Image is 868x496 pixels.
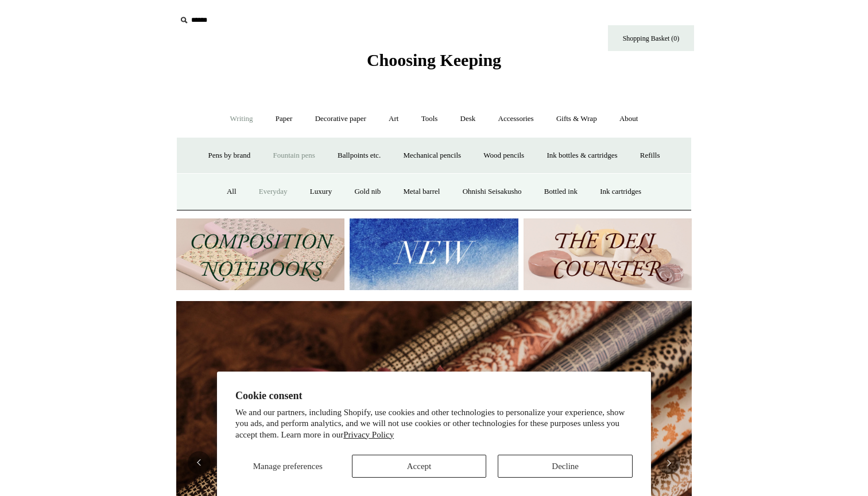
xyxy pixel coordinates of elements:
[216,177,247,207] a: All
[536,140,627,171] a: Ink bottles & cartridges
[367,50,501,69] span: Choosing Keeping
[657,451,680,474] button: Next
[411,104,448,134] a: Tools
[393,140,471,171] a: Mechanical pencils
[350,218,518,290] img: New.jpg__PID:f73bdf93-380a-4a35-bcfe-7823039498e1
[327,140,391,171] a: Ballpoints etc.
[534,177,588,207] a: Bottled ink
[590,177,652,207] a: Ink cartridges
[378,104,409,134] a: Art
[450,104,486,134] a: Desk
[300,177,342,207] a: Luxury
[343,430,394,439] a: Privacy Policy
[265,104,303,134] a: Paper
[630,140,671,171] a: Refills
[609,104,649,134] a: About
[352,455,487,478] button: Accept
[452,177,532,207] a: Ohnishi Seisakusho
[235,390,633,402] h2: Cookie consent
[220,104,263,134] a: Writing
[546,104,607,134] a: Gifts & Wrap
[188,451,211,474] button: Previous
[253,462,323,471] span: Manage preferences
[198,140,261,171] a: Pens by brand
[498,455,633,478] button: Decline
[344,177,391,207] a: Gold nib
[473,140,534,171] a: Wood pencils
[235,455,340,478] button: Manage preferences
[176,218,344,290] img: 202302 Composition ledgers.jpg__PID:69722ee6-fa44-49dd-a067-31375e5d54ec
[524,218,692,290] img: The Deli Counter
[488,104,544,134] a: Accessories
[262,140,325,171] a: Fountain pens
[367,60,501,68] a: Choosing Keeping
[249,177,298,207] a: Everyday
[235,407,633,441] p: We and our partners, including Shopify, use cookies and other technologies to personalize your ex...
[305,104,377,134] a: Decorative paper
[393,177,451,207] a: Metal barrel
[608,25,694,51] a: Shopping Basket (0)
